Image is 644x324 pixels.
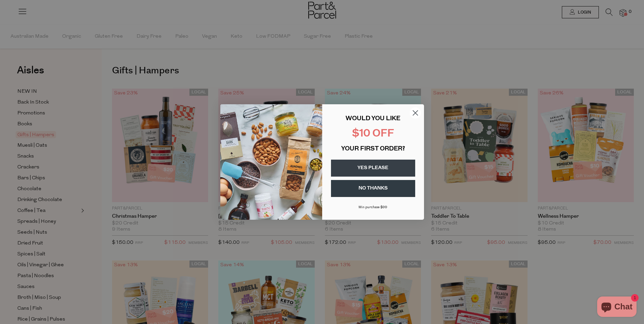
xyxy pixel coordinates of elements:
span: Min purchase $99 [358,205,387,209]
span: YOUR FIRST ORDER? [341,146,405,152]
button: NO THANKS [331,180,415,197]
img: 43fba0fb-7538-40bc-babb-ffb1a4d097bc.jpeg [220,104,322,220]
inbox-online-store-chat: Shopify online store chat [595,296,639,319]
span: $10 OFF [352,129,394,139]
button: YES PLEASE [331,160,415,177]
span: WOULD YOU LIKE [346,116,400,122]
button: Close dialog [409,107,421,119]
